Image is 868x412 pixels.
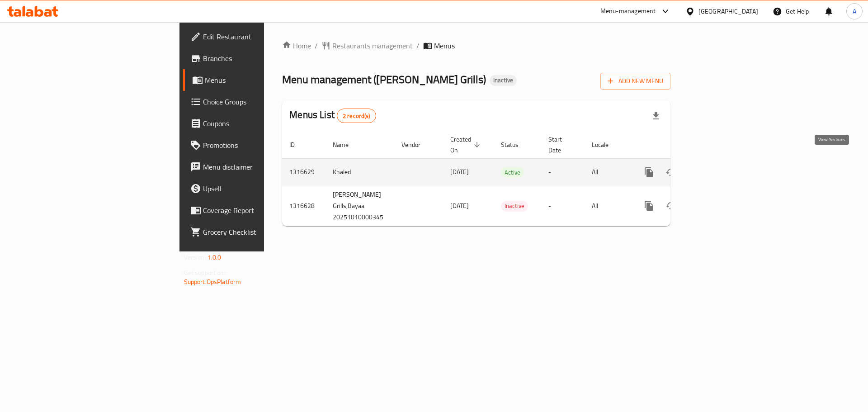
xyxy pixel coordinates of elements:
[325,186,394,226] td: [PERSON_NAME] Grills,Bayaa 20251010000345
[183,221,325,243] a: Grocery Checklist
[608,76,663,87] span: Add New Menu
[183,113,325,134] a: Coupons
[183,47,325,69] a: Branches
[333,139,360,150] span: Name
[184,267,226,279] span: Get support on:
[325,158,394,186] td: Khaled
[638,161,660,183] button: more
[203,96,317,107] span: Choice Groups
[490,76,517,84] span: Inactive
[631,131,732,159] th: Actions
[645,105,667,127] div: Export file
[184,276,241,288] a: Support.OpsPlatform
[501,201,528,212] div: Inactive
[585,158,631,186] td: All
[203,161,317,172] span: Menu disclaimer
[853,6,856,16] span: A
[183,91,325,113] a: Choice Groups
[282,69,486,90] span: Menu management ( [PERSON_NAME] Grills )
[450,200,469,212] span: [DATE]
[332,40,413,51] span: Restaurants management
[450,134,483,156] span: Created On
[337,109,376,123] div: Total records count
[183,26,325,47] a: Edit Restaurant
[208,251,222,263] span: 1.0.0
[203,183,317,194] span: Upsell
[638,195,660,217] button: more
[501,167,524,178] span: Active
[203,227,317,237] span: Grocery Checklist
[183,69,325,91] a: Menus
[203,205,317,216] span: Coverage Report
[501,139,530,150] span: Status
[541,158,585,186] td: -
[416,40,420,51] li: /
[548,134,574,156] span: Start Date
[282,131,732,226] table: enhanced table
[321,40,413,51] a: Restaurants management
[183,134,325,156] a: Promotions
[203,53,317,64] span: Branches
[203,118,317,129] span: Coupons
[289,108,376,123] h2: Menus List
[501,201,528,211] span: Inactive
[203,140,317,151] span: Promotions
[337,112,376,120] span: 2 record(s)
[183,199,325,221] a: Coverage Report
[698,6,758,16] div: [GEOGRAPHIC_DATA]
[434,40,455,51] span: Menus
[660,195,682,217] button: Change Status
[203,31,317,42] span: Edit Restaurant
[183,156,325,178] a: Menu disclaimer
[592,139,620,150] span: Locale
[401,139,432,150] span: Vendor
[600,6,656,17] div: Menu-management
[585,186,631,226] td: All
[282,40,670,51] nav: breadcrumb
[205,75,317,85] span: Menus
[600,73,670,90] button: Add New Menu
[541,186,585,226] td: -
[184,251,206,263] span: Version:
[289,139,307,150] span: ID
[490,75,517,86] div: Inactive
[183,178,325,199] a: Upsell
[450,166,469,178] span: [DATE]
[660,161,682,183] button: Change Status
